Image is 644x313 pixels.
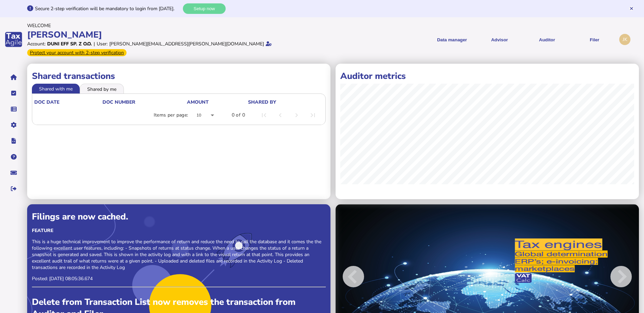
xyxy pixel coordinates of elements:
[102,99,135,105] div: doc number
[187,99,247,105] div: Amount
[323,31,616,48] menu: navigate products
[27,41,45,47] div: Account:
[32,275,326,282] p: Posted: [DATE] 08:05:36.674
[27,49,127,56] div: From Oct 1, 2025, 2-step verification will be required to login. Set it up now...
[47,41,92,47] div: Duni EFF Sp. z o.o.
[619,34,630,45] div: Profile settings
[6,118,21,132] button: Manage settings
[32,238,326,271] p: This is a huge technical improvement to improve the performance of return and reduce the need to ...
[526,31,568,48] button: Auditor
[35,5,181,12] div: Secure 2-step verification will be mandatory to login from [DATE].
[97,41,108,47] div: User:
[431,31,473,48] button: Shows a dropdown of Data manager options
[6,86,21,100] button: Tasks
[478,31,521,48] button: Shows a dropdown of VAT Advisor options
[32,211,326,223] div: Filings are now cached.
[34,99,102,105] div: doc date
[102,99,187,105] div: doc number
[248,99,322,105] div: shared by
[6,150,21,164] button: Help pages
[32,227,326,234] div: Feature
[32,70,326,82] h1: Shared transactions
[94,41,95,47] div: |
[340,70,634,82] h1: Auditor metrics
[32,84,80,93] li: Shared with me
[6,102,21,116] button: Data manager
[232,112,245,119] div: 0 of 0
[6,70,21,84] button: Home
[266,41,272,46] i: Email verified
[6,134,21,148] button: Developer hub links
[27,22,320,29] div: Welcome
[27,29,320,41] div: [PERSON_NAME]
[187,99,209,105] div: Amount
[6,182,21,196] button: Sign out
[6,166,21,180] button: Raise a support ticket
[154,112,188,119] div: Items per page:
[80,84,124,93] li: Shared by me
[629,6,634,11] button: Hide message
[248,99,276,105] div: shared by
[573,31,616,48] button: Filer
[34,99,59,105] div: doc date
[183,3,226,14] button: Setup now
[109,41,264,47] div: [PERSON_NAME][EMAIL_ADDRESS][PERSON_NAME][DOMAIN_NAME]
